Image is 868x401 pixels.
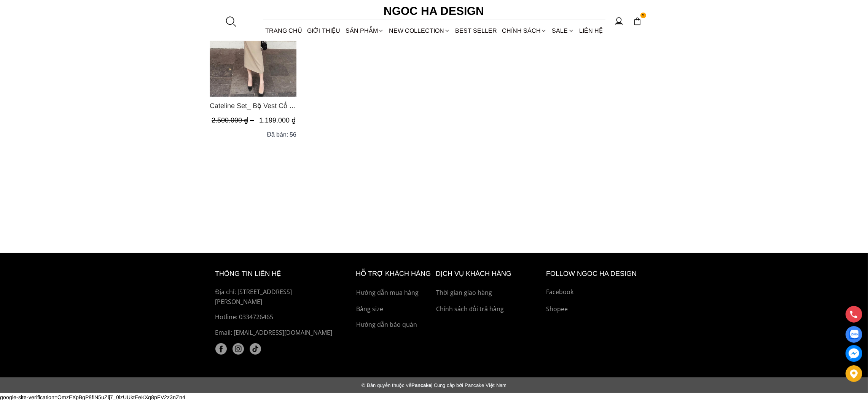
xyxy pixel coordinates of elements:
p: Email: [EMAIL_ADDRESS][DOMAIN_NAME] [215,328,339,338]
a: Shopee [546,304,653,314]
span: Cateline Set_ Bộ Vest Cổ V Đính Cúc Nhí Chân Váy Bút Chì BJ127 [210,100,296,111]
h6: hỗ trợ khách hàng [356,268,432,279]
a: tiktok [250,343,261,355]
a: GIỚI THIỆU [305,21,343,41]
div: Đã bán: 56 [267,130,296,139]
img: img-CART-ICON-ksit0nf1 [633,17,642,25]
a: SALE [549,21,577,41]
a: Bảng size [356,304,432,314]
a: TRANG CHỦ [263,21,305,41]
div: SẢN PHẨM [343,21,386,41]
a: Facebook [546,287,653,297]
img: Display image [849,330,858,339]
p: Địa chỉ: [STREET_ADDRESS][PERSON_NAME] [215,287,339,307]
a: Hotline: 0334726465 [215,312,339,322]
h6: thông tin liên hệ [215,268,339,279]
a: NEW COLLECTION [386,21,452,41]
div: Chính sách [500,21,549,41]
a: Hướng dẫn mua hàng [356,288,432,298]
h6: Follow ngoc ha Design [546,268,653,279]
a: LIÊN HỆ [577,21,605,41]
a: messenger [846,345,862,362]
span: © Bản quyền thuộc về [362,382,411,388]
div: Pancake [208,382,660,388]
img: instagram [233,343,244,355]
a: facebook (1) [215,343,227,355]
span: | Cung cấp bởi Pancake Việt Nam [431,382,506,388]
a: Ngoc Ha Design [377,2,491,20]
span: 1.199.000 ₫ [259,116,296,124]
span: 2.500.000 ₫ [212,116,256,124]
h6: Dịch vụ khách hàng [436,268,543,279]
a: Link to Cateline Set_ Bộ Vest Cổ V Đính Cúc Nhí Chân Váy Bút Chì BJ127 [210,100,296,111]
a: Chính sách đổi trả hàng [436,304,543,314]
a: BEST SELLER [453,21,500,41]
a: Hướng dẫn bảo quản [356,320,432,330]
a: Display image [846,326,862,343]
span: 5 [640,13,647,19]
a: Thời gian giao hàng [436,288,543,298]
